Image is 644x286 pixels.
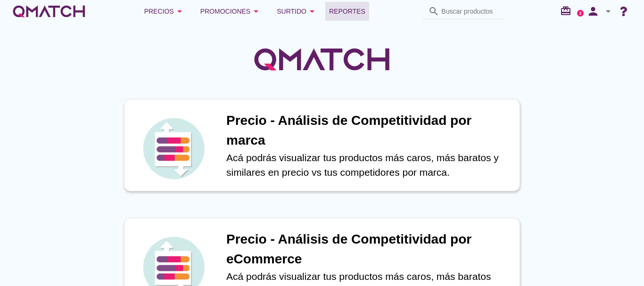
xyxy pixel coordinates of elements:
[226,111,510,150] h1: Precio - Análisis de Competitividad por marca
[111,99,533,191] a: iconPrecio - Análisis de Competitividad por marcaAcá podrás visualizar tus productos más caros, m...
[560,5,575,16] i: redeem
[441,4,499,19] input: Buscar productos
[193,2,270,21] button: Promociones
[306,6,318,17] i: arrow_drop_down
[277,6,318,17] div: Surtido
[226,150,510,180] p: Acá podrás visualizar tus productos más caros, más baratos y similares en precio vs tus competido...
[250,6,262,17] i: arrow_drop_down
[137,2,193,21] button: Precios
[577,10,584,16] a: 2
[11,2,87,21] a: white-qmatch-logo
[251,36,393,83] img: QMatchLogo
[269,2,325,21] button: Surtido
[325,2,369,21] a: Reportes
[428,6,439,17] i: search
[174,6,185,17] i: arrow_drop_down
[226,229,510,269] h1: Precio - Análisis de Competitividad por eCommerce
[140,115,206,181] img: icon
[329,6,365,17] span: Reportes
[584,5,603,18] i: person
[579,11,582,15] text: 2
[200,6,262,17] div: Promociones
[603,6,614,17] i: arrow_drop_down
[144,6,185,17] div: Precios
